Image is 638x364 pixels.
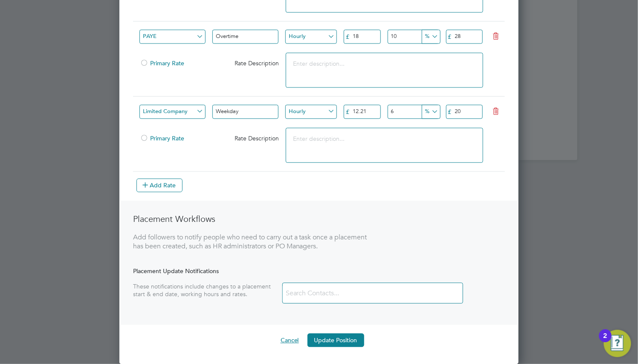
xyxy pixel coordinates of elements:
input: Select one [139,29,206,44]
div: £ [447,31,453,42]
input: 0.00 [446,29,483,44]
input: 0.00 [446,105,483,119]
input: Search for... [422,29,441,44]
input: Enter rate name... [212,29,278,44]
div: These notifications include changes to a placement start & end date, working hours and rates. [133,282,282,298]
div: Add followers to notify people who need to carry out a task once a placement has been created, su... [133,233,368,251]
input: Select one [285,29,337,44]
h3: Placement Workflows [133,213,368,224]
div: Placement Update Notifications [133,267,505,275]
button: Open Resource Center, 2 new notifications [604,330,631,357]
input: Select one [285,105,337,119]
input: Search for... [422,105,441,119]
div: £ [344,31,351,42]
button: Update Position [307,333,364,347]
div: £ [447,106,453,117]
input: Enter rate name... [212,105,278,119]
span: Primary Rate [140,134,184,142]
button: Cancel [274,333,306,347]
button: Add Rate [136,178,183,192]
input: 0.00 [388,105,439,119]
input: 0.00 [344,105,381,119]
input: Search Contacts... [283,286,384,301]
div: £ [344,106,351,117]
input: 0.00 [388,29,439,44]
input: Select one [139,105,206,119]
input: 0.00 [344,29,381,44]
span: Rate Description [235,59,279,67]
span: Rate Description [235,134,279,142]
span: Primary Rate [140,59,184,67]
div: 2 [603,336,607,347]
